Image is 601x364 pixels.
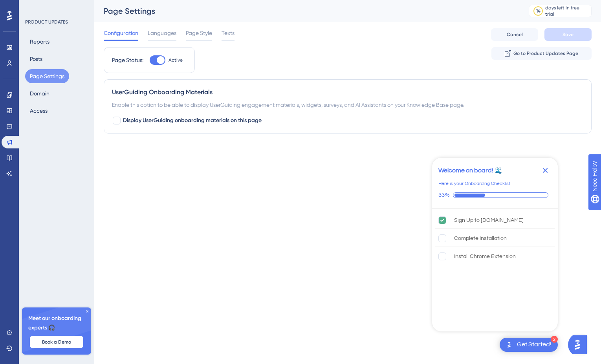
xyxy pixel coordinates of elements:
[539,164,552,177] div: Close Checklist
[25,86,54,101] button: Domain
[186,28,212,38] span: Page Style
[25,69,69,83] button: Page Settings
[25,52,47,66] button: Posts
[568,333,592,357] iframe: UserGuiding AI Assistant Launcher
[28,314,85,333] span: Meet our onboarding experts 🎧
[112,55,143,65] div: Page Status:
[500,338,558,352] div: Open Get Started! checklist, remaining modules: 2
[438,180,510,188] div: Here is your Onboarding Checklist
[544,28,592,41] button: Save
[148,28,176,38] span: Languages
[454,216,524,225] div: Sign Up to [DOMAIN_NAME]
[432,209,558,329] div: Checklist items
[30,336,83,348] button: Book a Demo
[104,5,509,16] div: Page Settings
[18,2,49,11] span: Need Help?
[435,248,555,265] div: Install Chrome Extension is incomplete.
[112,88,583,97] div: UserGuiding Onboarding Materials
[438,192,450,199] div: 33%
[551,336,558,343] div: 2
[504,340,514,349] img: launcher-image-alternative-text
[104,28,138,38] span: Configuration
[438,192,552,199] div: Checklist progress: 33%
[536,8,541,14] div: 14
[545,5,589,17] div: days left in free trial
[507,31,523,38] span: Cancel
[454,252,516,261] div: Install Chrome Extension
[169,57,183,63] span: Active
[491,28,538,41] button: Cancel
[222,28,235,38] span: Texts
[112,100,583,110] div: Enable this option to be able to display UserGuiding engagement materials, widgets, surveys, and ...
[435,212,555,229] div: Sign Up to UserGuiding.com is complete.
[432,158,558,331] div: Checklist Container
[491,47,592,60] button: Go to Product Updates Page
[513,50,578,57] span: Go to Product Updates Page
[563,31,574,38] span: Save
[454,234,507,243] div: Complete Installation
[438,166,502,175] div: Welcome on board! 🌊
[435,230,555,247] div: Complete Installation is incomplete.
[517,340,552,349] div: Get Started!
[25,19,68,25] div: PRODUCT UPDATES
[25,35,54,49] button: Reports
[42,339,71,345] span: Book a Demo
[123,116,262,125] span: Display UserGuiding onboarding materials on this page
[25,104,52,118] button: Access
